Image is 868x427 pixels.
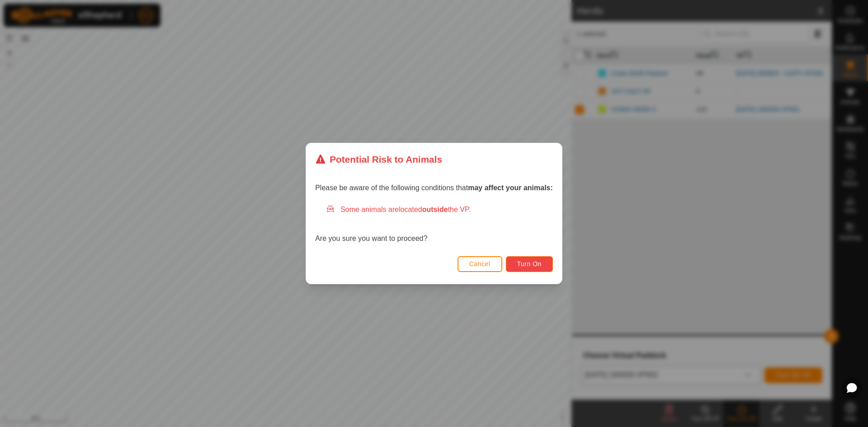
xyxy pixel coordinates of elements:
button: Turn On [506,256,553,272]
span: located the VP. [399,206,471,213]
div: Are you sure you want to proceed? [315,204,553,244]
strong: may affect your animals: [468,184,553,192]
strong: outside [422,206,448,213]
span: Turn On [517,260,542,267]
div: Some animals are [326,204,553,215]
span: Cancel [469,260,491,267]
div: Potential Risk to Animals [315,152,442,166]
span: Please be aware of the following conditions that [315,184,553,192]
button: Cancel [458,256,502,272]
